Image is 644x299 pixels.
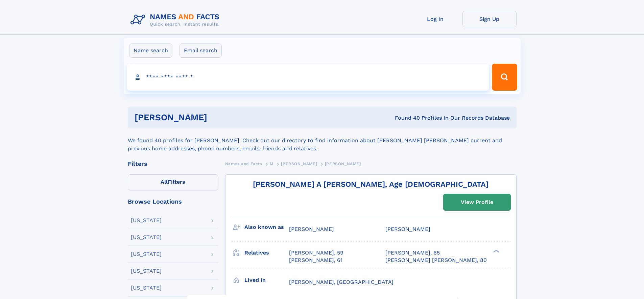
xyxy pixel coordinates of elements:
a: Names and Facts [225,159,262,168]
a: View Profile [444,194,510,210]
a: [PERSON_NAME], 61 [289,257,342,264]
div: ❯ [492,249,500,253]
a: [PERSON_NAME] [281,159,317,168]
div: [US_STATE] [131,218,162,223]
input: search input [127,64,489,91]
a: [PERSON_NAME], 65 [385,249,440,257]
a: [PERSON_NAME], 59 [289,249,343,257]
label: Email search [180,43,222,58]
div: View Profile [461,195,493,210]
span: [PERSON_NAME] [289,226,334,232]
div: [US_STATE] [131,235,162,240]
span: [PERSON_NAME] [385,226,430,232]
div: Browse Locations [128,199,218,205]
button: Search Button [492,64,517,91]
label: Filters [128,174,218,190]
div: [US_STATE] [131,251,162,257]
a: Log In [408,11,462,27]
span: [PERSON_NAME] [325,161,361,166]
h3: Lived in [244,274,289,286]
a: [PERSON_NAME] A [PERSON_NAME], Age [DEMOGRAPHIC_DATA] [253,180,488,188]
h3: Relatives [244,247,289,259]
img: Logo Names and Facts [128,11,225,29]
div: We found 40 profiles for [PERSON_NAME]. Check out our directory to find information about [PERSON... [128,128,517,153]
a: Sign Up [462,11,517,27]
a: M [270,159,273,168]
span: [PERSON_NAME], [GEOGRAPHIC_DATA] [289,279,393,285]
span: M [270,161,273,166]
div: Found 40 Profiles In Our Records Database [301,114,510,122]
div: [US_STATE] [131,268,162,274]
label: Name search [129,43,172,58]
h1: [PERSON_NAME] [135,113,301,122]
span: All [161,179,168,185]
span: [PERSON_NAME] [281,161,317,166]
a: [PERSON_NAME] [PERSON_NAME], 80 [385,257,487,264]
div: Filters [128,161,218,167]
div: [US_STATE] [131,285,162,291]
h3: Also known as [244,221,289,233]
